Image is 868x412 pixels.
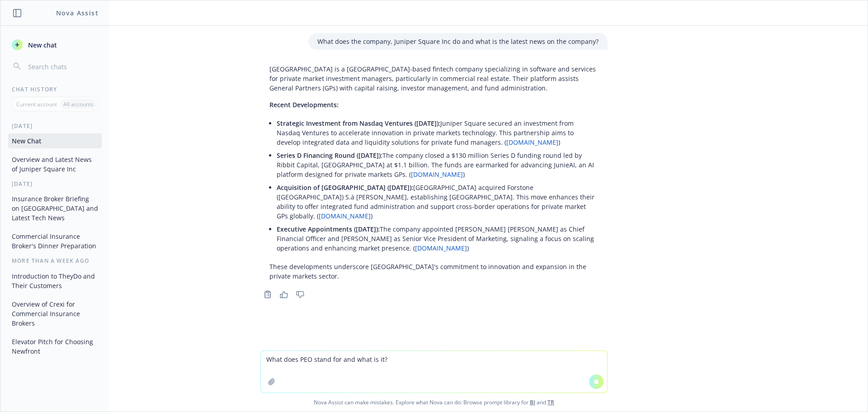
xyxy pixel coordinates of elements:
p: Juniper Square secured an investment from Nasdaq Ventures to accelerate innovation in private mar... [277,118,599,147]
p: [GEOGRAPHIC_DATA] acquired Forstone ([GEOGRAPHIC_DATA]) S.à [PERSON_NAME], establishing [GEOGRAPH... [277,183,599,221]
p: The company appointed [PERSON_NAME] [PERSON_NAME] as Chief Financial Officer and [PERSON_NAME] as... [277,224,599,253]
p: Current account [16,100,57,108]
div: [DATE] [1,180,109,188]
button: Insurance Broker Briefing on [GEOGRAPHIC_DATA] and Latest Tech News [8,191,102,225]
span: Nova Assist can make mistakes. Explore what Nova can do: Browse prompt library for and [4,393,864,412]
button: Commercial Insurance Broker's Dinner Preparation [8,229,102,253]
a: BI [530,398,535,406]
span: Executive Appointments ([DATE]): [277,225,380,233]
button: New Chat [8,133,102,148]
input: Search chats [26,60,98,73]
div: More than a week ago [1,257,109,265]
span: Series D Financing Round ([DATE]): [277,151,382,160]
svg: Copy to clipboard [264,290,272,298]
a: [DOMAIN_NAME] [319,212,371,220]
p: The company closed a $130 million Series D funding round led by Ribbit Capital, [GEOGRAPHIC_DATA]... [277,151,599,179]
h1: Nova Assist [56,8,99,18]
p: These developments underscore [GEOGRAPHIC_DATA]'s commitment to innovation and expansion in the p... [269,262,599,281]
div: Chat History [1,85,109,93]
button: Introduction to TheyDo and Their Customers [8,269,102,293]
a: [DOMAIN_NAME] [415,244,467,252]
button: New chat [8,37,102,53]
button: Overview of Crexi for Commercial Insurance Brokers [8,297,102,331]
div: [DATE] [1,122,109,130]
button: Overview and Latest News of Juniper Square Inc [8,152,102,176]
span: Recent Developments: [269,100,339,109]
span: New chat [26,40,57,50]
p: What does the company, Juniper Square Inc do and what is the latest news on the company? [317,37,599,46]
a: [DOMAIN_NAME] [506,138,558,147]
button: Thumbs down [293,288,307,301]
span: Strategic Investment from Nasdaq Ventures ([DATE]): [277,119,440,128]
span: Acquisition of [GEOGRAPHIC_DATA] ([DATE]): [277,183,413,192]
button: Elevator Pitch for Choosing Newfront [8,334,102,359]
p: [GEOGRAPHIC_DATA] is a [GEOGRAPHIC_DATA]-based fintech company specializing in software and servi... [269,64,599,93]
a: TR [547,398,554,406]
p: All accounts [63,100,94,108]
a: [DOMAIN_NAME] [411,170,463,179]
